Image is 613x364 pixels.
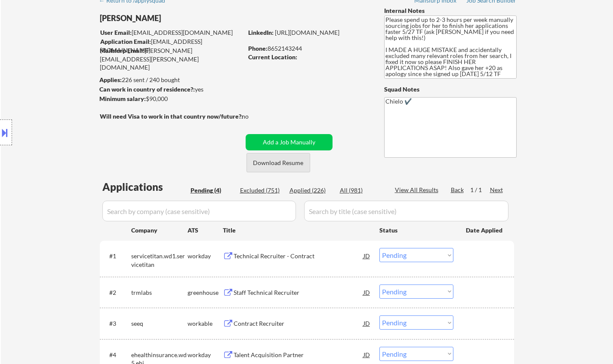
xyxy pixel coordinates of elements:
div: JD [363,315,371,331]
button: Add a Job Manually [246,134,333,150]
div: #3 [109,319,124,328]
div: trmlabs [131,288,188,297]
div: 226 sent / 240 bought [99,76,243,84]
div: Staff Technical Recruiter [234,288,363,297]
strong: User Email: [100,29,132,36]
div: JD [363,284,371,300]
div: [PERSON_NAME][EMAIL_ADDRESS][PERSON_NAME][DOMAIN_NAME] [100,46,243,72]
div: Internal Notes [384,6,517,15]
div: #1 [109,252,124,260]
div: no [242,112,266,121]
div: seeq [131,319,188,328]
strong: Phone: [248,45,268,52]
div: Next [490,186,504,194]
div: $90,000 [99,95,243,103]
div: [EMAIL_ADDRESS][DOMAIN_NAME] [100,28,243,37]
div: JD [363,248,371,263]
div: JD [363,347,371,362]
div: workday [188,351,223,359]
div: Pending (4) [191,186,234,195]
div: servicetitan.wd1.servicetitan [131,252,188,269]
div: workable [188,319,223,328]
div: View All Results [395,186,441,194]
div: #2 [109,288,124,297]
div: greenhouse [188,288,223,297]
strong: Current Location: [248,53,297,61]
div: Company [131,226,188,235]
div: Back [451,186,465,194]
input: Search by company (case sensitive) [102,201,296,221]
div: Status [379,222,453,238]
div: 8652143244 [248,44,370,53]
strong: Will need Visa to work in that country now/future?: [100,113,243,120]
div: workday [188,252,223,260]
div: [EMAIL_ADDRESS][DOMAIN_NAME] [100,37,243,54]
div: Excluded (751) [240,186,283,195]
div: Date Applied [466,226,504,235]
div: Applied (226) [290,186,333,195]
div: All (981) [340,186,383,195]
input: Search by title (case sensitive) [304,201,508,221]
div: Talent Acquisition Partner [234,351,363,359]
div: Contract Recruiter [234,319,363,328]
button: Download Resume [246,153,310,172]
div: Title [223,226,371,235]
strong: Mailslurp Email: [100,47,145,54]
strong: LinkedIn: [248,29,274,36]
a: [URL][DOMAIN_NAME] [275,29,339,36]
div: [PERSON_NAME] [100,13,277,24]
div: ATS [188,226,223,235]
strong: Application Email: [100,38,151,45]
div: 1 / 1 [470,186,490,194]
div: Squad Notes [384,85,517,94]
div: yes [99,85,240,94]
div: #4 [109,351,124,359]
div: Technical Recruiter - Contract [234,252,363,260]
